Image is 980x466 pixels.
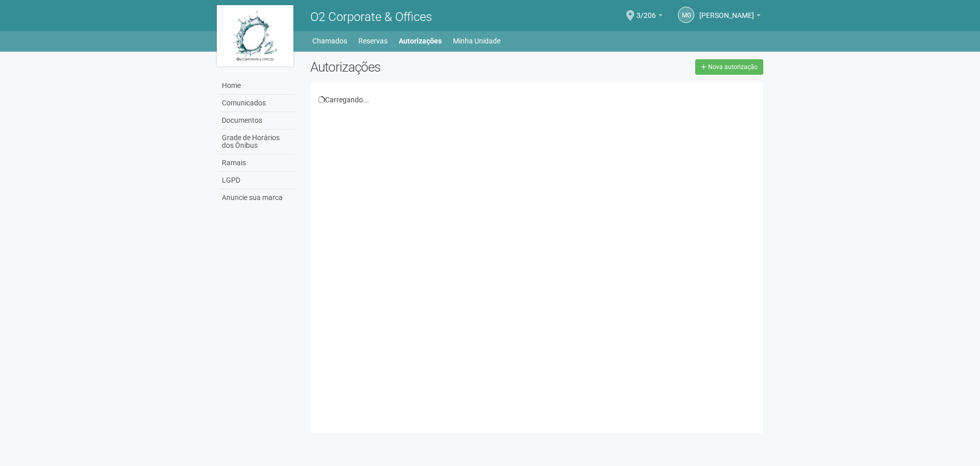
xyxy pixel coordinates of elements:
a: Anuncie sua marca [219,189,295,206]
a: LGPD [219,172,295,189]
img: logo.jpg [217,5,293,66]
a: Reservas [358,34,388,48]
a: Comunicados [219,95,295,112]
a: 3/206 [636,13,663,21]
a: Chamados [312,34,347,48]
h2: Autorizações [310,59,529,75]
a: Grade de Horários dos Ônibus [219,129,295,154]
span: Nova autorização [708,63,758,71]
a: Autorizações [399,34,442,48]
span: 3/206 [636,2,656,19]
a: Minha Unidade [453,34,500,48]
div: Carregando... [318,95,756,104]
a: Documentos [219,112,295,129]
a: Home [219,77,295,95]
a: MG [678,7,694,23]
span: Monica Guedes [699,2,754,19]
a: Ramais [219,154,295,172]
a: [PERSON_NAME] [699,13,761,21]
span: O2 Corporate & Offices [310,10,432,24]
a: Nova autorização [695,59,763,75]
